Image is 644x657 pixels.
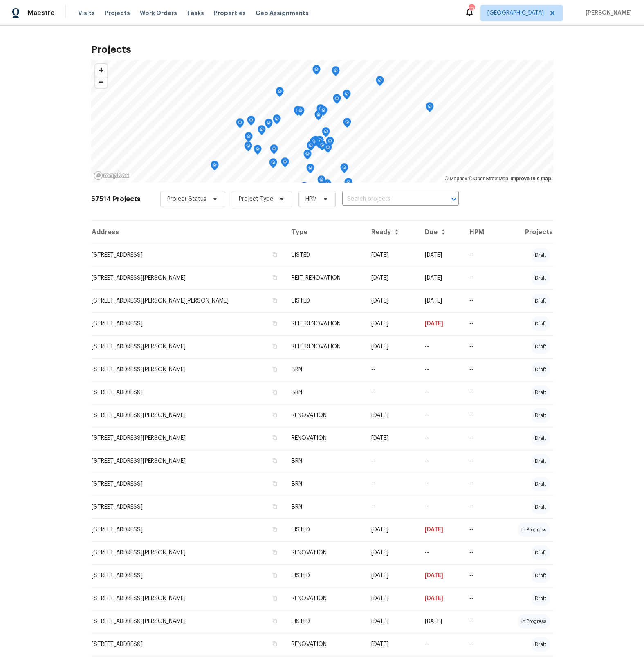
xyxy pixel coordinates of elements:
[487,9,544,17] span: [GEOGRAPHIC_DATA]
[285,564,365,587] td: LISTED
[365,427,418,450] td: [DATE]
[285,358,365,381] td: BRN
[344,178,352,191] div: Map marker
[306,164,314,176] div: Map marker
[236,118,244,131] div: Map marker
[269,158,277,171] div: Map marker
[365,518,418,541] td: [DATE]
[418,335,463,358] td: --
[365,267,418,289] td: [DATE]
[365,541,418,564] td: [DATE]
[365,587,418,610] td: [DATE]
[365,289,418,312] td: [DATE]
[418,587,463,610] td: [DATE]
[365,496,418,518] td: --
[91,541,285,564] td: [STREET_ADDRESS][PERSON_NAME]
[91,473,285,496] td: [STREET_ADDRESS]
[300,182,308,195] div: Map marker
[463,564,498,587] td: --
[418,427,463,450] td: --
[271,480,278,487] button: Copy Address
[271,503,278,510] button: Copy Address
[463,541,498,564] td: --
[418,381,463,404] td: --
[326,137,334,149] div: Map marker
[532,431,550,446] div: draft
[285,427,365,450] td: RENOVATION
[340,163,348,176] div: Map marker
[418,610,463,633] td: [DATE]
[95,64,107,76] button: Zoom in
[310,137,318,150] div: Map marker
[316,104,325,117] div: Map marker
[463,312,498,335] td: --
[256,9,309,17] span: Geo Assignments
[532,545,550,560] div: draft
[463,427,498,450] td: --
[310,137,318,150] div: Map marker
[365,221,418,244] th: Ready
[365,335,418,358] td: [DATE]
[78,9,95,17] span: Visits
[167,195,206,203] span: Project Status
[91,221,285,244] th: Address
[312,65,321,78] div: Map marker
[365,610,418,633] td: [DATE]
[532,568,550,583] div: draft
[342,193,436,206] input: Search projects
[376,76,384,89] div: Map marker
[285,587,365,610] td: RENOVATION
[187,10,204,16] span: Tasks
[91,289,285,312] td: [STREET_ADDRESS][PERSON_NAME][PERSON_NAME]
[319,106,328,119] div: Map marker
[365,404,418,427] td: [DATE]
[318,141,326,153] div: Map marker
[469,176,508,182] a: OpenStreetMap
[532,408,550,423] div: draft
[91,427,285,450] td: [STREET_ADDRESS][PERSON_NAME]
[418,473,463,496] td: --
[463,633,498,656] td: --
[276,87,284,100] div: Map marker
[271,365,278,373] button: Copy Address
[285,267,365,289] td: REIT_RENOVATION
[271,640,278,648] button: Copy Address
[294,106,302,119] div: Map marker
[312,136,320,148] div: Map marker
[463,358,498,381] td: --
[285,312,365,335] td: REIT_RENOVATION
[307,141,315,154] div: Map marker
[214,9,246,17] span: Properties
[91,244,285,267] td: [STREET_ADDRESS]
[285,633,365,656] td: RENOVATION
[463,450,498,473] td: --
[271,594,278,602] button: Copy Address
[332,66,340,79] div: Map marker
[532,637,550,652] div: draft
[91,633,285,656] td: [STREET_ADDRESS]
[91,267,285,289] td: [STREET_ADDRESS][PERSON_NAME]
[463,518,498,541] td: --
[463,335,498,358] td: --
[254,145,262,157] div: Map marker
[265,119,273,131] div: Map marker
[247,116,255,128] div: Map marker
[463,267,498,289] td: --
[418,267,463,289] td: [DATE]
[91,610,285,633] td: [STREET_ADDRESS][PERSON_NAME]
[365,633,418,656] td: [DATE]
[305,195,317,203] span: HPM
[303,150,312,162] div: Map marker
[448,193,460,205] button: Open
[91,381,285,404] td: [STREET_ADDRESS]
[510,176,551,182] a: Improve this map
[105,9,130,17] span: Projects
[285,496,365,518] td: BRN
[532,477,550,491] div: draft
[418,244,463,267] td: [DATE]
[285,610,365,633] td: LISTED
[365,473,418,496] td: --
[333,94,341,107] div: Map marker
[245,132,253,145] div: Map marker
[296,106,305,119] div: Map marker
